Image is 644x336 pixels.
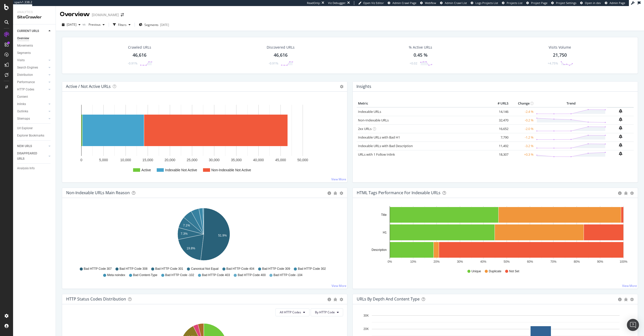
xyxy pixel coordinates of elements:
a: Non-Indexable URLs [358,118,389,122]
div: Url Explorer [17,126,33,131]
span: Bad HTTP Code 404 [226,267,254,271]
svg: A chart. [66,206,341,264]
a: Content [17,94,52,99]
div: gear [340,191,343,195]
text: 90% [597,260,603,263]
div: bell-plus [619,135,622,139]
a: Indexable URLs with Bad H1 [358,135,400,140]
div: Filters [118,23,127,27]
text: Active [141,168,151,172]
div: Visits Volume [549,45,571,50]
a: Project Settings [551,1,576,5]
text: Indexable Not Active [165,168,197,172]
div: DISAPPEARED URLS [17,151,43,161]
div: Distribution [17,72,33,78]
span: Open Viz Editor [363,1,384,5]
span: Project Settings [556,1,576,5]
th: Trend [535,100,607,107]
a: View More [331,177,346,181]
div: gear [630,191,634,195]
div: Analytics [17,10,52,14]
a: CURRENT URLS [17,28,47,34]
a: Distribution [17,72,47,78]
div: SiteCrawler [17,14,52,20]
div: Overview [17,36,29,41]
div: bug [624,298,628,301]
td: +0.3 % [510,150,535,159]
svg: A chart. [357,206,632,264]
a: Movements [17,43,52,48]
h4: Insights [356,83,371,90]
span: Bad HTTP Code 403 [202,273,230,277]
a: Admin Crawl List [440,1,467,5]
a: Webflow [420,1,436,5]
div: circle-info [328,191,331,195]
span: Bad HTTP Code 302 [298,267,326,271]
span: Bad HTTP Code 309 [262,267,290,271]
button: Filters [111,21,133,29]
div: Non-Indexable URLs Main Reason [66,190,130,195]
button: By HTTP Code [311,308,343,316]
div: Sitemaps [17,116,30,121]
span: Bad HTTP Code 308 [119,267,147,271]
div: Analysis Info [17,166,35,171]
span: Not Set [509,269,519,274]
a: View More [622,284,637,288]
span: Unique [471,269,481,274]
a: URLs with 1 Follow Inlink [358,152,395,157]
div: Discovered URLs [267,45,295,50]
div: 46,616 [274,52,288,58]
div: NEW URLS [17,144,32,149]
span: By HTTP Code [315,310,335,314]
a: Project Page [526,1,547,5]
text: 50,000 [297,158,308,162]
span: 2025 Oct. 5th [67,22,76,27]
text: 10,000 [120,158,131,162]
div: HTTP Status Codes Distribution [66,296,126,301]
a: NEW URLS [17,144,47,149]
div: A chart. [66,100,343,178]
td: -1.2 % [510,133,535,142]
text: 15,000 [142,158,153,162]
div: Viz Debugger: [328,1,346,5]
text: 80% [574,260,580,263]
span: Bad HTTP Code 307 [84,267,112,271]
span: Admin Page [610,1,625,5]
div: bug [334,298,337,301]
span: All HTTP Codes [280,310,301,314]
div: Movements [17,43,33,48]
text: 30,000 [209,158,220,162]
span: Duplicate [489,269,501,274]
div: Inlinks [17,102,26,107]
div: bell-plus [619,109,622,113]
span: Segments [144,23,158,27]
a: Indexable URLs [358,109,381,114]
text: 35,000 [231,158,242,162]
span: Bad HTTP Code 301 [155,267,183,271]
text: 5,000 [99,158,108,162]
div: bell-plus [619,152,622,156]
th: Metric [357,100,490,107]
text: Title [381,213,387,217]
a: Search Engines [17,65,47,70]
div: Content [17,94,28,99]
text: 10% [410,260,416,263]
div: -0.91% [128,61,137,65]
a: Overview [17,36,52,41]
text: 51.9% [218,234,227,237]
text: 100% [620,260,627,263]
a: Logs Projects List [471,1,498,5]
div: Visits [17,58,25,63]
span: Logs Projects List [475,1,498,5]
text: 0% [388,260,392,263]
span: Bad HTTP Code -102 [165,273,194,277]
text: 30K [364,314,369,317]
div: 0.45 % [414,52,428,58]
button: Previous [87,21,107,29]
div: CURRENT URLS [17,28,39,34]
span: Bad HTTP Code 400 [238,273,266,277]
td: 11,492 [490,142,510,150]
div: URLs by Depth and Content Type [357,296,420,301]
span: Open in dev [585,1,601,5]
